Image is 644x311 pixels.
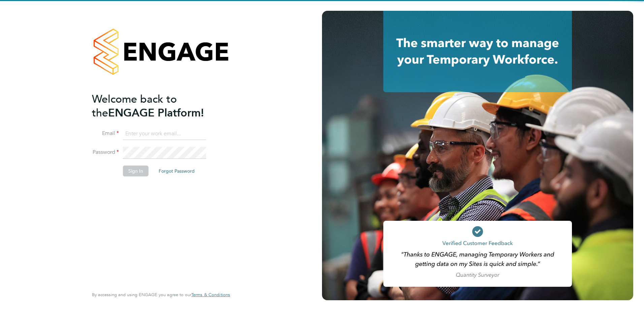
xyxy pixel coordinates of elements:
[123,166,149,176] button: Sign In
[191,292,230,298] a: Terms & Conditions
[92,149,119,156] label: Password
[123,128,206,140] input: Enter your work email...
[92,92,223,120] h2: ENGAGE Platform!
[191,292,230,298] span: Terms & Conditions
[92,292,230,298] span: By accessing and using ENGAGE you agree to our
[153,166,200,176] button: Forgot Password
[92,93,177,119] span: Welcome back to the
[92,130,119,137] label: Email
